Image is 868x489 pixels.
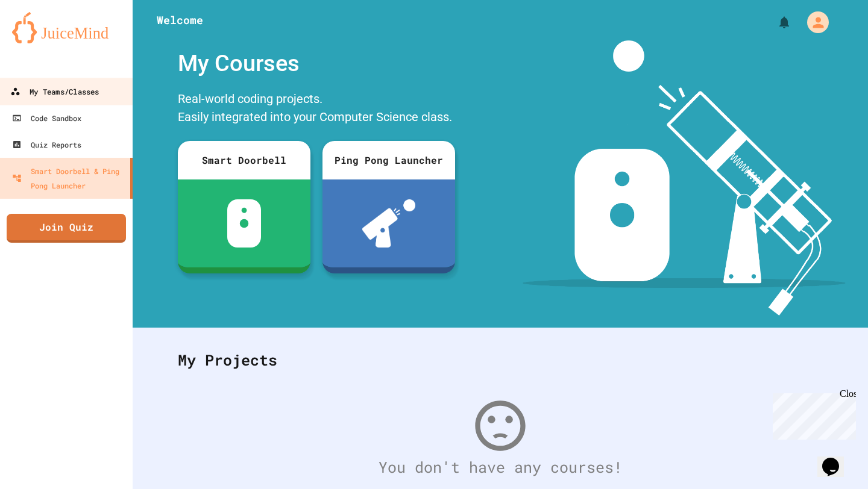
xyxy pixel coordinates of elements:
img: sdb-white.svg [227,199,262,248]
div: You don't have any courses! [166,456,835,479]
a: Join Quiz [7,214,126,243]
div: Quiz Reports [12,137,81,152]
div: Real-world coding projects. Easily integrated into your Computer Science class. [172,87,461,132]
iframe: chat widget [768,388,856,440]
div: My Account [794,8,832,36]
img: banner-image-my-projects.png [523,40,846,316]
div: Ping Pong Launcher [322,141,455,179]
div: My Notifications [755,12,794,33]
div: Smart Doorbell & Ping Pong Launcher [12,164,125,193]
div: Code Sandbox [12,111,81,125]
div: My Teams/Classes [10,84,99,99]
div: My Courses [172,40,461,87]
div: My Projects [166,337,835,384]
iframe: chat widget [817,441,856,477]
img: logo-orange.svg [12,12,121,43]
div: Chat with us now!Close [5,5,83,76]
img: ppl-with-ball.png [362,199,416,248]
div: Smart Doorbell [178,141,310,179]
